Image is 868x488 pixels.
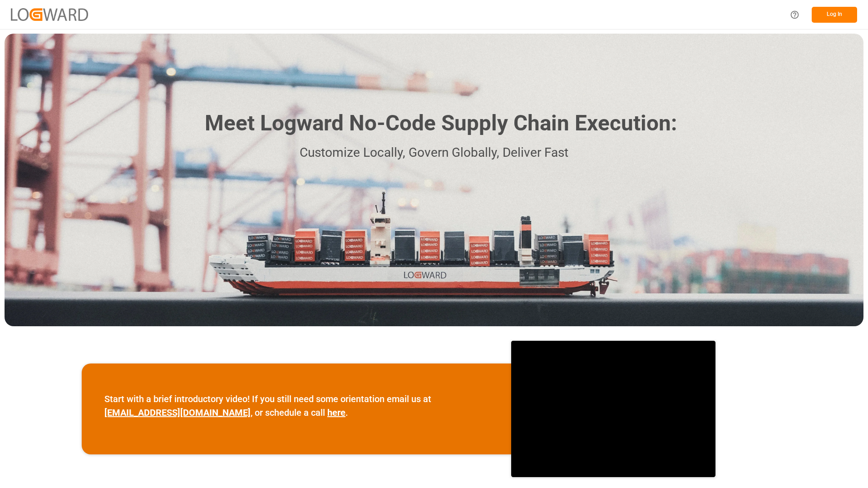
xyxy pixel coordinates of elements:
button: Help Center [784,5,805,25]
p: Customize Locally, Govern Globally, Deliver Fast [191,143,677,163]
p: Start with a brief introductory video! If you still need some orientation email us at , or schedu... [104,392,488,419]
a: here [327,407,345,418]
img: Logward_new_orange.png [11,8,88,20]
a: [EMAIL_ADDRESS][DOMAIN_NAME] [104,407,251,418]
h1: Meet Logward No-Code Supply Chain Execution: [205,107,677,139]
button: Log In [812,7,857,23]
